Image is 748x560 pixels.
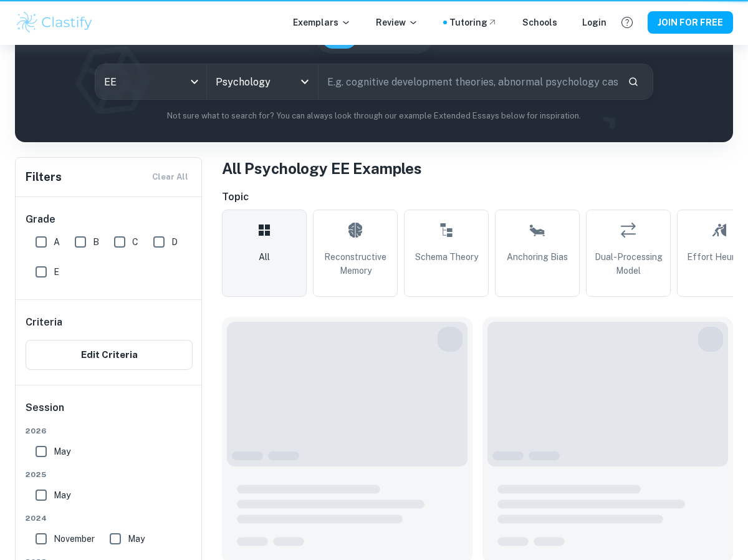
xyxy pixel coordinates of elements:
button: Open [296,73,314,90]
span: Reconstructive Memory [319,250,392,278]
span: November [54,532,95,546]
a: Tutoring [449,16,497,29]
h6: Topic [222,190,733,205]
span: May [54,445,70,458]
span: C [132,235,138,249]
h6: Session [26,400,193,425]
span: B [93,235,99,249]
input: E.g. cognitive development theories, abnormal psychology case studies, social psychology experime... [319,64,618,99]
span: 2024 [26,513,193,524]
span: Schema Theory [415,250,478,264]
h1: All Psychology EE Examples [222,157,733,180]
h6: Grade [26,212,193,227]
div: EE [95,64,206,99]
h6: Filters [26,168,62,186]
p: Exemplars [293,16,351,29]
span: All [259,250,270,264]
img: Clastify logo [15,10,94,35]
span: Anchoring Bias [507,250,568,264]
button: Search [623,71,644,92]
span: D [171,235,178,249]
span: 2025 [26,469,193,480]
span: E [54,265,59,279]
button: JOIN FOR FREE [648,11,733,34]
span: Dual-Processing Model [592,250,665,278]
span: 2026 [26,425,193,437]
button: Edit Criteria [26,340,193,370]
a: Login [582,16,607,29]
span: May [54,488,70,502]
p: Review [376,16,418,29]
button: Help and Feedback [616,12,638,33]
h6: Criteria [26,315,62,330]
p: Not sure what to search for? You can always look through our example Extended Essays below for in... [25,110,723,122]
a: Schools [522,16,557,29]
span: May [128,532,145,546]
span: A [54,235,60,249]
